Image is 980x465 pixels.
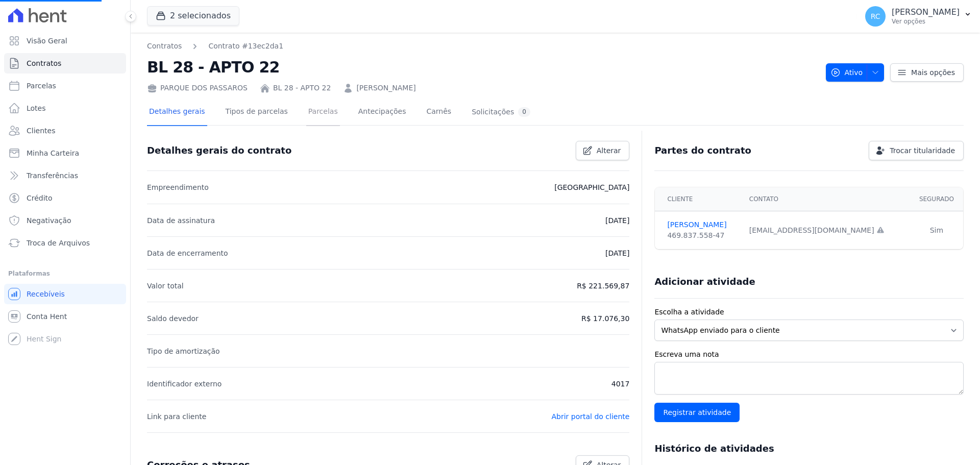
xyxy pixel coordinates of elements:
a: Transferências [4,165,126,186]
a: Antecipações [356,99,408,126]
a: Solicitações0 [470,99,532,126]
p: [GEOGRAPHIC_DATA] [554,181,629,193]
p: Saldo devedor [147,312,199,325]
label: Escreva uma nota [654,349,964,360]
a: Troca de Arquivos [4,233,126,253]
span: Crédito [27,193,53,203]
p: R$ 221.569,87 [577,280,629,292]
div: Solicitações [472,107,530,117]
a: Tipos de parcelas [224,99,290,126]
span: Alterar [597,145,621,156]
p: R$ 17.076,30 [581,312,629,325]
p: 4017 [611,378,630,390]
h3: Histórico de atividades [654,443,774,455]
a: Detalhes gerais [147,99,207,126]
span: Visão Geral [27,36,67,46]
a: Conta Hent [4,306,126,327]
h3: Detalhes gerais do contrato [147,144,291,157]
p: Tipo de amortização [147,345,220,357]
a: Abrir portal do cliente [551,412,629,421]
p: [DATE] [605,214,629,227]
div: 0 [518,107,530,117]
a: Lotes [4,98,126,118]
p: Ver opções [892,17,960,26]
span: Conta Hent [27,311,67,322]
a: Clientes [4,120,126,141]
a: Contratos [4,53,126,74]
div: 469.837.558-47 [667,230,737,241]
a: Contrato #13ec2da1 [208,41,283,52]
td: Sim [910,211,963,250]
span: Contratos [27,58,61,68]
a: [PERSON_NAME] [667,219,737,230]
p: Valor total [147,280,184,292]
h2: BL 28 - APTO 22 [147,56,818,79]
a: Carnês [424,99,453,126]
span: Clientes [27,126,55,136]
span: Negativação [27,215,71,226]
a: BL 28 - APTO 22 [273,83,331,93]
p: Link para cliente [147,410,206,423]
a: Minha Carteira [4,143,126,163]
span: Recebíveis [27,289,65,299]
p: Data de assinatura [147,214,215,227]
a: Parcelas [306,99,340,126]
span: Transferências [27,170,78,181]
a: Negativação [4,210,126,231]
p: [PERSON_NAME] [892,7,960,17]
nav: Breadcrumb [147,41,283,52]
a: Crédito [4,188,126,208]
a: Mais opções [890,63,964,82]
th: Cliente [655,187,743,211]
span: Troca de Arquivos [27,238,90,248]
p: Data de encerramento [147,247,228,259]
h3: Partes do contrato [654,144,751,157]
span: RC [871,13,880,20]
span: Parcelas [27,81,56,91]
p: Identificador externo [147,378,222,390]
span: Trocar titularidade [890,145,955,156]
h3: Adicionar atividade [654,276,755,288]
button: 2 selecionados [147,6,239,26]
a: Parcelas [4,76,126,96]
span: Lotes [27,103,46,113]
input: Registrar atividade [654,403,740,422]
a: Trocar titularidade [869,141,964,160]
div: [EMAIL_ADDRESS][DOMAIN_NAME] [749,225,904,236]
span: Minha Carteira [27,148,79,158]
div: Plataformas [8,267,122,280]
p: Empreendimento [147,181,209,193]
a: [PERSON_NAME] [356,83,415,93]
th: Segurado [910,187,963,211]
nav: Breadcrumb [147,41,818,52]
th: Contato [743,187,910,211]
a: Visão Geral [4,31,126,51]
button: Ativo [826,63,885,82]
a: Recebíveis [4,284,126,304]
span: Mais opções [911,67,955,78]
a: Contratos [147,41,182,52]
button: RC [PERSON_NAME] Ver opções [857,2,980,31]
label: Escolha a atividade [654,307,964,317]
p: [DATE] [605,247,629,259]
div: PARQUE DOS PASSAROS [147,83,248,93]
span: Ativo [830,63,863,82]
a: Alterar [576,141,630,160]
